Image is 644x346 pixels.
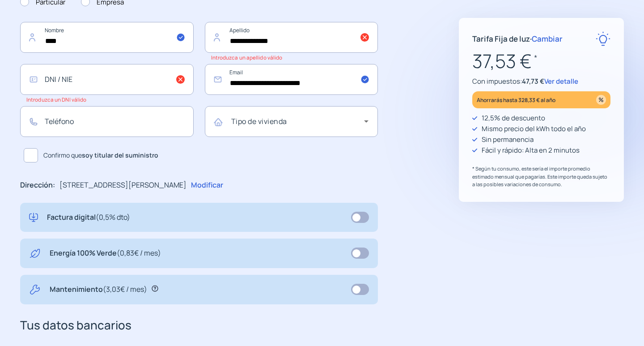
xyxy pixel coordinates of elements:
p: Energía 100% Verde [50,248,161,259]
p: 37,53 € [472,46,610,76]
p: Fácil y rápido: Alta en 2 minutos [482,145,580,156]
p: Ahorrarás hasta 328,33 € al año [477,95,555,105]
span: (0,5% dto) [96,212,130,222]
p: [STREET_ADDRESS][PERSON_NAME] [59,179,186,191]
small: Introduzca un apellido válido [211,54,283,61]
span: 47,73 € [522,77,544,86]
img: percentage_icon.svg [596,95,606,105]
span: Cambiar [532,34,563,44]
img: rate-E.svg [596,31,610,46]
p: Factura digital [47,212,130,223]
p: Dirección: [20,179,55,191]
b: soy titular del suministro [82,151,158,159]
p: Mismo precio del kWh todo el año [482,124,586,134]
span: Confirmo que [43,150,158,160]
img: digital-invoice.svg [29,212,38,223]
img: energy-green.svg [29,248,41,259]
span: Ver detalle [544,77,578,86]
p: * Según tu consumo, este sería el importe promedio estimado mensual que pagarías. Este importe qu... [472,165,610,188]
p: Modificar [191,179,223,191]
p: Con impuestos: [472,76,610,87]
h3: Tus datos bancarios [20,316,378,335]
span: (3,03€ / mes) [103,284,147,294]
p: Sin permanencia [482,134,534,145]
mat-label: Tipo de vivienda [231,116,287,126]
span: (0,83€ / mes) [117,248,161,258]
img: tool.svg [29,284,41,295]
p: Mantenimiento [50,284,147,295]
p: Tarifa Fija de luz · [472,33,563,45]
p: 12,5% de descuento [482,113,545,124]
small: Introduzca un DNI válido [26,96,86,103]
